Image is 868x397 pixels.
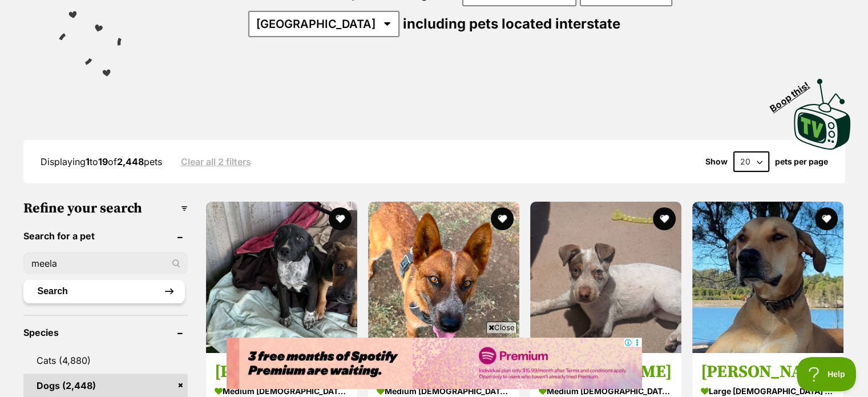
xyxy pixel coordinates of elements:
iframe: Help Scout Beacon - Open [797,357,857,391]
label: pets per page [775,157,828,166]
a: Boop this! [794,69,851,152]
a: Cats (4,880) [23,348,188,372]
img: Louise - Australian Kelpie x Australian Cattle Dog [206,202,357,353]
button: Search [23,280,185,303]
header: Species [23,327,188,338]
span: Show [705,157,728,166]
h3: [PERSON_NAME] [215,362,349,383]
span: Boop this! [768,73,821,114]
img: Billy - Australian Cattle Dog [530,202,681,353]
img: Josie - Rhodesian Ridgeback x Greyhound Dog [692,202,843,353]
button: favourite [491,207,514,230]
strong: 1 [86,156,90,167]
img: Cricket - Australian Cattle Dog [368,202,519,353]
span: Close [486,322,517,333]
strong: 19 [98,156,108,167]
img: PetRescue TV logo [794,79,851,150]
header: Search for a pet [23,231,188,241]
span: Displaying to of pets [41,156,162,167]
h3: [PERSON_NAME] [701,362,835,383]
button: favourite [329,207,352,230]
iframe: Advertisement [434,391,434,391]
h3: Refine your search [23,200,188,216]
span: including pets located interstate [403,15,620,32]
strong: 2,448 [117,156,144,167]
button: favourite [815,207,838,230]
button: favourite [653,207,676,230]
a: Clear all 2 filters [181,157,251,167]
img: adc.png [83,1,90,9]
input: Toby [23,252,188,274]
